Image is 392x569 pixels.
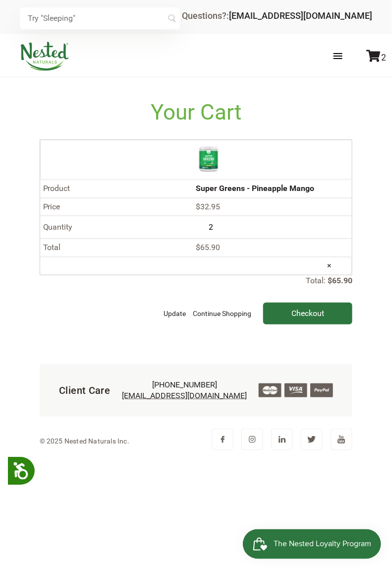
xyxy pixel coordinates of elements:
[196,184,314,193] a: Super Greens - Pineapple Mango
[196,202,220,211] span: $32.95
[259,383,333,398] img: credit-cards.png
[40,100,353,125] h1: Your Cart
[40,275,353,324] div: Total:
[196,144,221,173] img: Super Greens - Pineapple Mango - 30 Servings
[319,253,339,278] a: ×
[243,529,382,559] iframe: Button to open loyalty program pop-up
[182,11,372,20] div: Questions?:
[161,303,188,324] button: Update
[381,52,386,63] span: 2
[40,435,129,447] div: © 2025 Nested Naturals Inc.
[20,42,69,71] img: Nested Naturals
[59,383,110,397] h5: Client Care
[229,10,372,21] a: [EMAIL_ADDRESS][DOMAIN_NAME]
[328,276,352,285] p: $65.90
[152,380,217,389] a: [PHONE_NUMBER]
[122,391,247,400] a: [EMAIL_ADDRESS][DOMAIN_NAME]
[196,243,220,252] span: $65.90
[20,7,180,29] input: Try "Sleeping"
[263,303,352,324] input: Checkout
[190,303,254,324] a: Continue Shopping
[366,52,386,63] a: 2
